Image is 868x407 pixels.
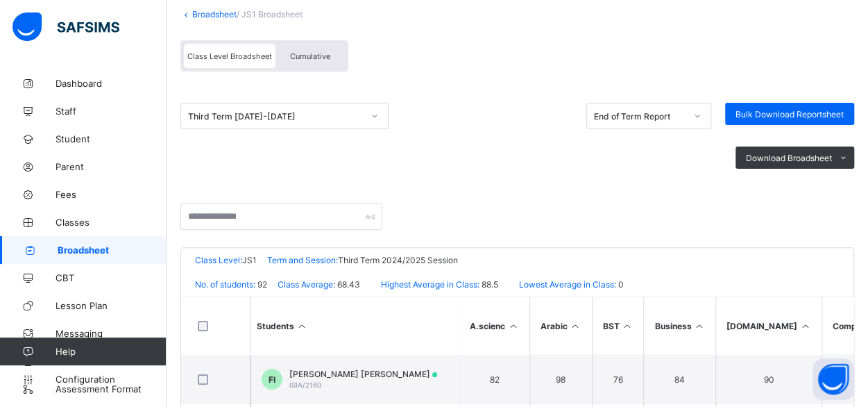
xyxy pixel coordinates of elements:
[195,279,255,290] span: No. of students:
[715,354,822,404] td: 90
[715,297,822,354] th: [DOMAIN_NAME]
[56,189,167,200] span: Fees
[188,111,363,122] div: Third Term [DATE]-[DATE]
[735,109,844,119] span: Bulk Download Reportsheet
[338,255,458,265] span: Third Term 2024/2025 Session
[592,297,644,354] th: BST
[187,51,272,61] span: Class Level Broadsheet
[56,78,167,89] span: Dashboard
[250,297,459,354] th: Students
[622,321,633,331] i: Sort in Ascending Order
[592,354,644,404] td: 76
[255,279,267,290] span: 92
[56,161,167,172] span: Parent
[56,346,166,357] span: Help
[529,297,592,354] th: Arabic
[58,244,167,256] span: Broadsheet
[335,279,360,290] span: 68.43
[693,321,705,331] i: Sort in Ascending Order
[594,111,686,122] div: End of Term Report
[56,374,166,385] span: Configuration
[242,255,257,265] span: JS1
[56,328,167,339] span: Messaging
[616,279,624,290] span: 0
[459,297,529,354] th: A.scienc
[195,255,242,265] span: Class Level:
[296,321,308,331] i: Sort Ascending
[56,133,167,144] span: Student
[289,381,321,389] span: ISIA/2160
[12,13,119,42] img: safsims
[381,279,479,290] span: Highest Average in Class:
[570,321,581,331] i: Sort in Ascending Order
[192,9,237,19] a: Broadsheet
[529,354,592,404] td: 98
[799,321,811,331] i: Sort in Ascending Order
[278,279,335,290] span: Class Average:
[643,297,715,354] th: Business
[643,354,715,404] td: 84
[56,217,167,228] span: Classes
[237,9,303,19] span: / JS1 Broadsheet
[269,374,275,385] span: FI
[267,255,338,265] span: Term and Session:
[746,153,832,163] span: Download Broadsheet
[459,354,529,404] td: 82
[479,279,498,290] span: 88.5
[56,106,167,117] span: Staff
[507,321,519,331] i: Sort in Ascending Order
[290,51,330,61] span: Cumulative
[56,272,167,283] span: CBT
[289,369,437,379] span: [PERSON_NAME] [PERSON_NAME]
[56,300,167,311] span: Lesson Plan
[812,358,854,400] button: Open asap
[519,279,616,290] span: Lowest Average in Class:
